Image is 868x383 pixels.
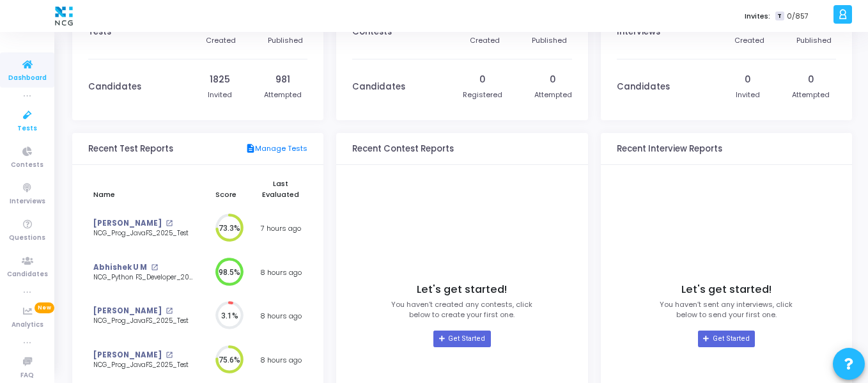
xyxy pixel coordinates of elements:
h3: Recent Interview Reports [617,144,722,154]
span: Candidates [7,269,48,280]
div: Invited [736,90,760,100]
div: NCG_Prog_JavaFS_2025_Test [93,317,192,326]
div: Invited [208,90,232,100]
img: logo [52,3,76,29]
div: 0 [808,73,814,86]
div: Published [268,35,303,46]
span: Interviews [10,196,45,207]
mat-icon: open_in_new [166,352,173,359]
div: Attempted [792,90,830,100]
h3: Contests [352,27,392,37]
a: [PERSON_NAME] [93,306,162,317]
th: Score [198,171,254,207]
h4: Let's get started! [417,283,507,296]
span: Tests [17,123,37,134]
a: Get Started [433,331,490,347]
a: Manage Tests [245,143,307,155]
mat-icon: open_in_new [166,308,173,315]
span: New [35,302,54,313]
div: 1825 [210,73,230,86]
div: NCG_Prog_JavaFS_2025_Test [93,229,192,238]
div: 0 [745,73,751,86]
div: Published [532,35,567,46]
span: Questions [9,233,45,244]
span: Analytics [12,320,43,331]
h3: Candidates [352,82,405,92]
h4: Let's get started! [681,283,771,296]
span: 0/857 [787,11,809,22]
td: 8 hours ago [254,251,308,295]
mat-icon: open_in_new [166,220,173,227]
span: FAQ [20,370,34,381]
p: You haven’t sent any interviews, click below to send your first one. [660,299,793,320]
div: 981 [275,73,290,86]
th: Name [88,171,198,207]
a: Abhishek U M [93,262,147,273]
h3: Interviews [617,27,660,37]
mat-icon: description [245,143,255,155]
td: 7 hours ago [254,207,308,251]
div: Attempted [264,90,302,100]
td: 8 hours ago [254,294,308,338]
th: Last Evaluated [254,171,308,207]
div: 0 [550,73,556,86]
div: Registered [463,90,502,100]
h3: Recent Contest Reports [352,144,454,154]
div: 0 [479,73,486,86]
p: You haven’t created any contests, click below to create your first one. [391,299,532,320]
h3: Candidates [88,82,141,92]
div: NCG_Python FS_Developer_2025 [93,273,192,283]
a: Get Started [698,331,755,347]
div: NCG_Prog_JavaFS_2025_Test [93,361,192,370]
h3: Tests [88,27,111,37]
h3: Candidates [617,82,670,92]
span: Contests [11,160,43,171]
td: 8 hours ago [254,338,308,382]
div: Created [734,35,764,46]
div: Published [796,35,832,46]
h3: Recent Test Reports [88,144,173,154]
div: Created [206,35,236,46]
div: Attempted [534,90,572,100]
span: Dashboard [8,73,47,84]
mat-icon: open_in_new [151,264,158,271]
div: Created [470,35,500,46]
label: Invites: [745,11,770,22]
a: [PERSON_NAME] [93,350,162,361]
a: [PERSON_NAME] [93,218,162,229]
span: T [775,12,784,21]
